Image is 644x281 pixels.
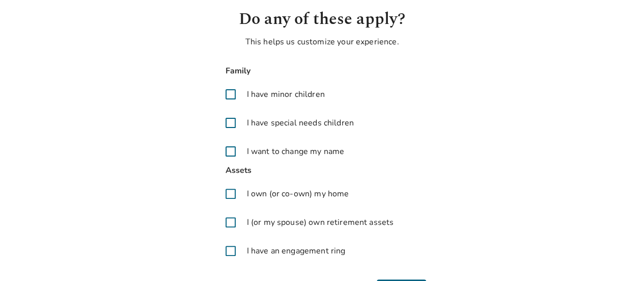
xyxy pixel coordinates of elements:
[247,245,346,257] span: I have an engagement ring
[247,88,325,100] span: I have minor children
[218,164,426,177] span: Assets
[247,216,394,228] span: I (or my spouse) own retirement assets
[218,7,426,32] h1: Do any of these apply?
[247,117,354,129] span: I have special needs children
[247,145,345,158] span: I want to change my name
[593,232,644,281] iframe: Chat Widget
[218,36,426,48] p: This helps us customize your experience.
[218,64,426,78] span: Family
[247,188,349,200] span: I own (or co-own) my home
